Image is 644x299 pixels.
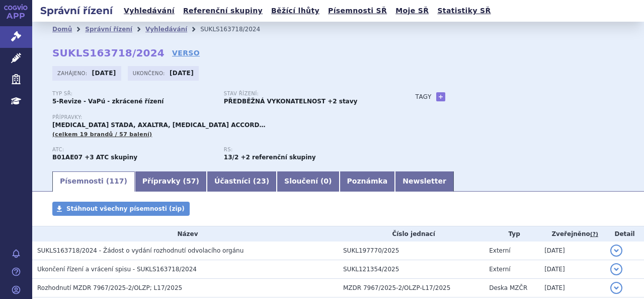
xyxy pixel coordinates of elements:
[133,69,167,77] span: Ukončeno:
[85,26,132,33] a: Správní řízení
[489,247,510,254] span: Externí
[32,4,121,18] h2: Správní řízení
[489,284,527,291] span: Deska MZČR
[338,279,484,297] td: MZDR 7967/2025-2/OLZP-L17/2025
[224,91,385,97] p: Stav řízení:
[605,226,644,242] th: Detail
[590,231,598,238] abbr: (?)
[277,171,339,192] a: Sloučení (0)
[240,154,315,161] strong: +2 referenční skupiny
[32,226,338,242] th: Název
[52,91,214,97] p: Typ SŘ:
[610,245,622,257] button: detail
[338,260,484,279] td: SUKL121354/2025
[52,202,190,216] a: Stáhnout všechny písemnosti (zip)
[539,226,605,242] th: Zveřejněno
[85,154,137,161] strong: +3 ATC skupiny
[172,48,200,58] a: VERSO
[52,47,165,59] strong: SUKLS163718/2024
[338,242,484,260] td: SUKL197770/2025
[52,147,214,153] p: ATC:
[52,26,72,33] a: Domů
[180,4,266,18] a: Referenční skupiny
[52,131,152,138] span: (celkem 19 brandů / 57 balení)
[224,154,238,161] strong: léčiva k terapii nebo k profylaxi tromboembolických onemocnění, přímé inhibitory faktoru Xa a tro...
[324,177,329,185] span: 0
[268,4,323,18] a: Běžící lhůty
[186,177,196,185] span: 57
[539,260,605,279] td: [DATE]
[52,171,135,192] a: Písemnosti (117)
[224,147,385,153] p: RS:
[338,226,484,242] th: Číslo jednací
[610,282,622,294] button: detail
[610,263,622,275] button: detail
[37,266,197,273] span: Ukončení řízení a vrácení spisu - SUKLS163718/2024
[224,98,358,105] strong: PŘEDBĚŽNÁ VYKONATELNOST +2 stavy
[489,266,510,273] span: Externí
[92,70,116,77] strong: [DATE]
[37,284,182,291] span: Rozhodnutí MZDR 7967/2025-2/OLZP; L17/2025
[52,122,265,129] span: [MEDICAL_DATA] STADA, AXALTRA, [MEDICAL_DATA] ACCORD…
[200,22,273,37] li: SUKLS163718/2024
[170,70,194,77] strong: [DATE]
[539,242,605,260] td: [DATE]
[395,171,454,192] a: Newsletter
[392,4,432,18] a: Moje SŘ
[325,4,390,18] a: Písemnosti SŘ
[484,226,539,242] th: Typ
[145,26,187,33] a: Vyhledávání
[57,69,89,77] span: Zahájeno:
[207,171,277,192] a: Účastníci (23)
[340,171,395,192] a: Poznámka
[52,154,83,161] strong: DABIGATRAN-ETEXILÁT
[539,279,605,297] td: [DATE]
[66,205,185,212] span: Stáhnout všechny písemnosti (zip)
[135,171,207,192] a: Přípravky (57)
[109,177,124,185] span: 117
[52,98,164,105] strong: 5-Revize - VaPú - zkrácené řízení
[434,4,494,18] a: Statistiky SŘ
[416,91,432,103] h3: Tagy
[37,247,244,254] span: SUKLS163718/2024 - Žádost o vydání rozhodnutí odvolacího orgánu
[436,92,445,101] a: +
[256,177,266,185] span: 23
[52,114,395,121] p: Přípravky:
[121,4,178,18] a: Vyhledávání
